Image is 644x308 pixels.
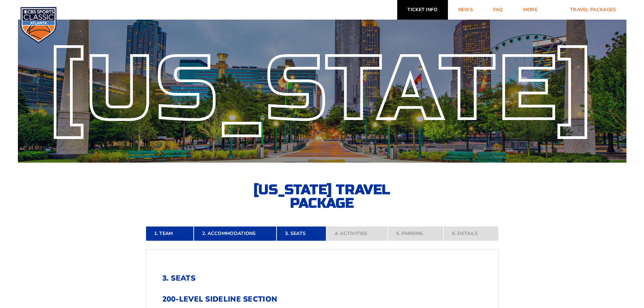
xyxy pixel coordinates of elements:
h2: 3. Seats [162,274,482,283]
img: CBS Sports Classic [20,7,57,43]
div: [US_STATE] [18,53,626,125]
a: 1. Team [146,226,194,241]
h2: [US_STATE] Travel Package [248,183,397,210]
a: 2. Accommodations [194,226,277,241]
h3: 200-Level Sideline Section [162,295,482,304]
